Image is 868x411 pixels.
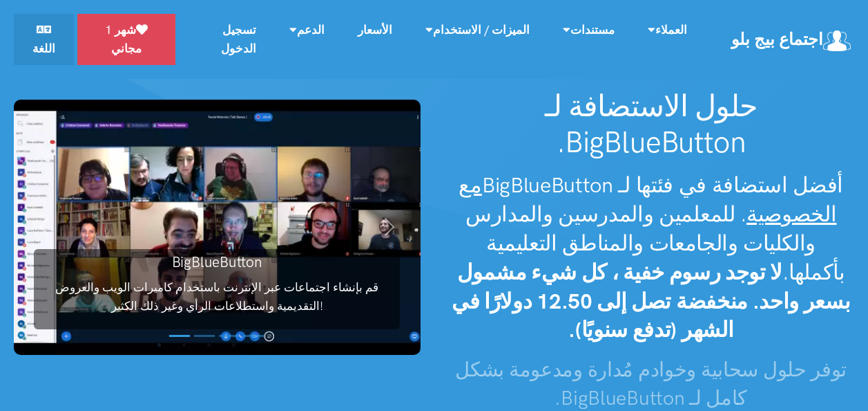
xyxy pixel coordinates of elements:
[273,15,341,45] a: الدعم
[731,25,854,55] a: اجتماع بيج بلو
[409,15,546,45] a: الميزات / الاستخدام
[175,15,272,64] a: تسجيل الدخول
[452,259,851,343] strong: لا توجد رسوم خفية ، كل شيء مشمول بسعر واحد. منخفضة تصل إلى 12.50 دولارًا في الشهر (تدفع سنويًا).
[14,100,421,355] img: لقطة شاشة BigBlueButton
[34,252,400,272] h3: BigBlueButton
[34,278,400,316] p: قم بإنشاء اجتماعات عبر الإنترنت باستخدام كاميرات الويب والعروض التقديمية واستطلاعات الرأي وغير ذل...
[448,171,855,345] h2: أفضل استضافة في فئتها لـ BigBlueButton . للمعلمين والمدرسين والمدارس والكليات والجامعات والمناطق ...
[459,172,836,227] u: مع الخصوصية
[341,15,409,45] a: الأسعار
[77,14,175,65] a: شهر 1 مجاني
[823,30,851,51] img: شعار
[448,89,855,160] h1: حلول الاستضافة لـ BigBlueButton.
[14,14,74,65] a: اللغة
[546,15,631,45] a: مستندات
[631,15,704,45] a: العملاء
